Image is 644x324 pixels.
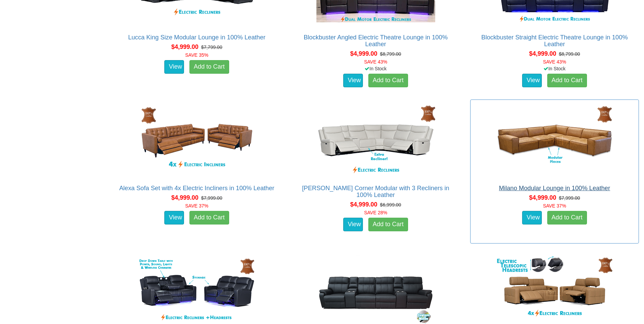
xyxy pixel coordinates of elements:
a: Blockbuster Angled Electric Theatre Lounge in 100% Leather [303,34,447,48]
del: $8,799.00 [380,51,401,57]
a: View [343,218,363,231]
a: Add to Cart [368,218,408,231]
a: View [522,211,542,224]
a: Add to Cart [189,60,229,74]
font: SAVE 28% [364,210,387,215]
span: $4,999.00 [350,50,377,57]
font: SAVE 43% [543,59,566,65]
div: In Stock [290,65,461,72]
span: $4,999.00 [529,194,556,201]
font: SAVE 43% [364,59,387,65]
a: View [164,60,184,74]
img: Milano Modular Lounge in 100% Leather [494,103,616,178]
del: $8,799.00 [559,51,580,57]
div: In Stock [469,65,640,72]
a: [PERSON_NAME] Corner Modular with 3 Recliners in 100% Leather [302,185,449,198]
a: Add to Cart [547,74,587,87]
del: $7,999.00 [559,195,580,201]
span: $4,999.00 [350,201,377,208]
img: Santiago Corner Modular with 3 Recliners in 100% Leather [315,103,437,178]
a: View [164,211,184,224]
a: Milano Modular Lounge in 100% Leather [499,185,610,192]
a: Lucca King Size Modular Lounge in 100% Leather [128,34,265,41]
a: Add to Cart [189,211,229,224]
font: SAVE 35% [185,52,208,58]
a: Blockbuster Straight Electric Theatre Lounge in 100% Leather [481,34,628,48]
a: Add to Cart [368,74,408,87]
img: Alexa Sofa Set with 4x Electric Incliners in 100% Leather [136,103,258,178]
a: Alexa Sofa Set with 4x Electric Incliners in 100% Leather [119,185,274,192]
del: $7,999.00 [201,195,222,201]
a: Add to Cart [547,211,587,224]
a: View [522,74,542,87]
a: View [343,74,363,87]
font: SAVE 37% [543,203,566,209]
del: $7,799.00 [201,44,222,50]
span: $4,999.00 [171,43,199,50]
font: SAVE 37% [185,203,208,209]
del: $6,999.00 [380,202,401,208]
span: $4,999.00 [529,50,556,57]
span: $4,999.00 [171,194,199,201]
